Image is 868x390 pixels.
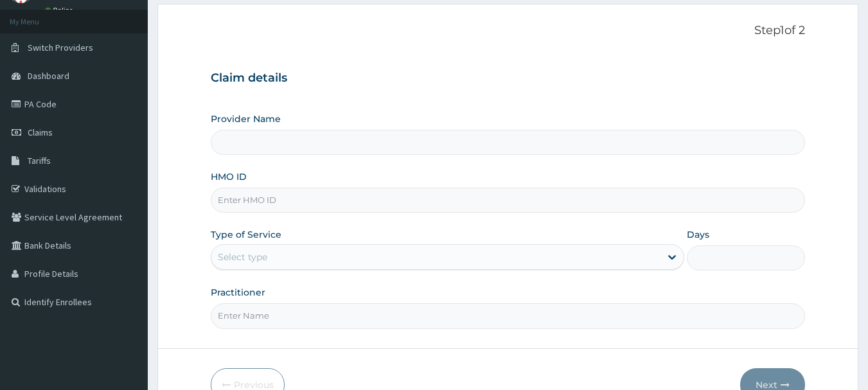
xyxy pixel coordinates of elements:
span: Claims [28,127,53,138]
input: Enter HMO ID [211,188,806,213]
a: Online [45,6,76,15]
span: Dashboard [28,70,69,82]
label: HMO ID [211,170,247,183]
p: Step 1 of 2 [211,24,806,38]
label: Days [687,228,709,241]
input: Enter Name [211,303,806,328]
span: Tariffs [28,155,51,166]
label: Practitioner [211,286,265,299]
label: Type of Service [211,228,281,241]
span: Switch Providers [28,42,93,53]
h3: Claim details [211,71,806,85]
label: Provider Name [211,112,281,125]
div: Select type [218,251,267,263]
